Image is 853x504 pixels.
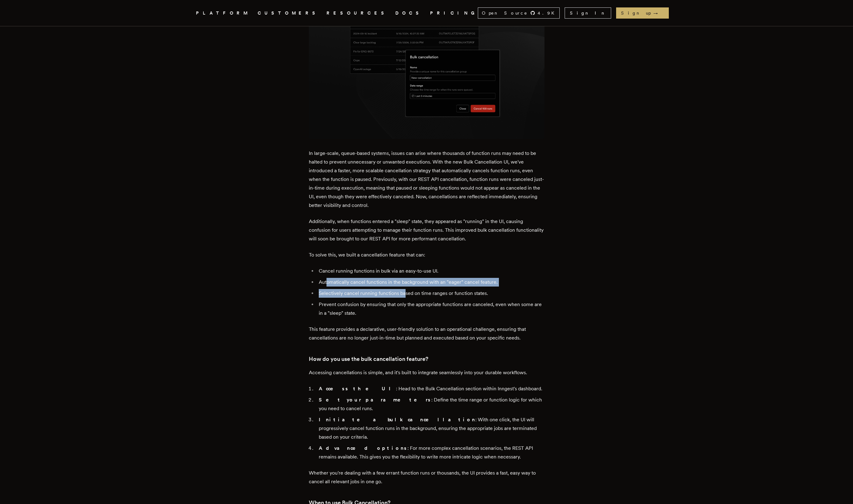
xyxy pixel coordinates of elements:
li: Selectively cancel running functions based on time ranges or function states. [317,289,544,298]
li: Cancel running functions in bulk via an easy-to-use UI. [317,267,544,275]
li: Automatically cancel functions in the background with an "eager" cancel feature. [317,278,544,287]
p: To solve this, we built a cancellation feature that can: [309,251,544,259]
p: Accessing cancellations is simple, and it's built to integrate seamlessly into your durable workf... [309,368,544,377]
p: This feature provides a declarative, user-friendly solution to an operational challenge, ensuring... [309,325,544,342]
a: DOCS [395,9,423,17]
span: Open Source [482,10,528,16]
li: Prevent confusion by ensuring that only the appropriate functions are canceled, even when some ar... [317,300,544,318]
li: : With one click, the UI will progressively cancel function runs in the background, ensuring the ... [317,415,544,441]
strong: Advanced options [319,445,407,451]
li: : For more complex cancellation scenarios, the REST API remains available. This gives you the fle... [317,444,544,461]
p: Whether you're dealing with a few errant function runs or thousands, the UI provides a fast, easy... [309,469,544,486]
p: In large-scale, queue-based systems, issues can arise where thousands of function runs may need t... [309,149,544,210]
h3: How do you use the bulk cancellation feature? [309,355,544,363]
strong: Access the UI [319,386,396,392]
span: 4.9 K [538,10,558,16]
span: → [653,10,664,16]
a: PRICING [430,9,478,17]
a: Sign In [565,7,611,19]
strong: Set your parameters [319,397,431,403]
p: Additionally, when functions entered a "sleep" state, they appeared as "running" in the UI, causi... [309,217,544,243]
button: RESOURCES [327,9,388,17]
a: Sign up [616,7,669,19]
button: PLATFORM [196,9,250,17]
li: : Define the time range or function logic for which you need to cancel runs. [317,396,544,413]
a: CUSTOMERS [258,9,319,17]
strong: Initiate a bulk cancellation [319,417,475,423]
li: : Head to the Bulk Cancellation section within Inngest's dashboard. [317,384,544,393]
